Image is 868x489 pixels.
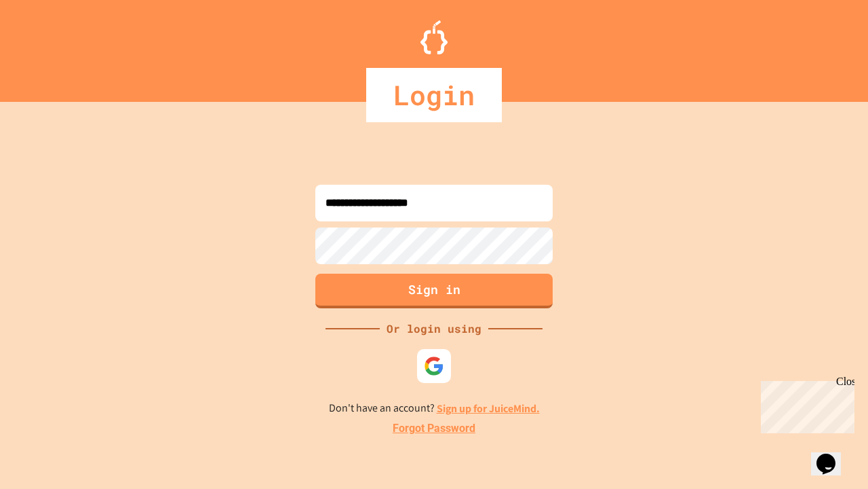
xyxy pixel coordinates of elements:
iframe: chat widget [755,376,854,433]
img: google-icon.svg [424,356,444,376]
div: Or login using [380,321,488,337]
div: Login [366,68,502,122]
a: Forgot Password [393,420,475,437]
div: Chat with us now!Close [5,5,94,86]
img: Logo.svg [420,20,448,54]
button: Sign in [315,274,553,308]
a: Sign up for JuiceMind. [437,401,540,416]
p: Don't have an account? [329,400,540,417]
iframe: chat widget [811,435,854,475]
